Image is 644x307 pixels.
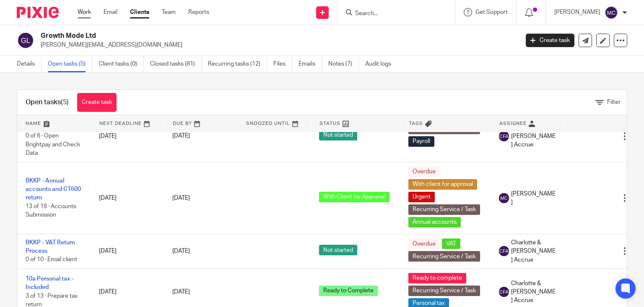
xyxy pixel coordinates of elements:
td: [DATE] [91,110,164,162]
a: Team [162,8,176,16]
span: Tags [409,121,423,126]
span: [DATE] [172,289,190,295]
h1: Open tasks [26,98,69,107]
img: svg%3E [499,193,509,203]
span: Recurring Service / Task [408,251,480,262]
a: Open tasks (5) [48,56,92,72]
span: Get Support [475,9,508,15]
td: [DATE] [91,162,164,234]
a: Details [17,56,42,72]
a: Emails [299,56,322,72]
span: 0 of 10 · Email client [26,257,77,263]
img: svg%3E [499,131,509,141]
a: BKKP - VAT Return Process [26,240,75,254]
img: svg%3E [499,287,509,297]
span: Payroll [408,136,434,147]
a: Email [104,8,117,16]
span: [PERSON_NAME] [511,190,556,207]
span: Not started [319,130,357,140]
a: Work [78,8,91,16]
span: With client for approval [408,179,477,190]
span: Charlotte & [PERSON_NAME] Accrue [511,123,556,149]
span: Annual accounts [408,217,461,228]
span: [DATE] [172,133,190,139]
span: Charlotte & [PERSON_NAME] Accrue [511,279,556,305]
a: Recurring tasks (12) [208,56,267,72]
span: [DATE] [172,195,190,201]
img: svg%3E [499,246,509,256]
img: Pixie [17,7,59,18]
span: VAT [442,238,460,249]
span: Overdue [408,167,440,177]
img: svg%3E [17,32,34,49]
input: Search [354,10,430,18]
a: BKKP - Annual accounts and CT600 return [26,178,81,201]
span: Filter [607,99,621,105]
a: Files [273,56,292,72]
a: 10a Personal tax - Included [26,276,73,290]
span: With Client for Approval [319,192,390,202]
p: [PERSON_NAME][EMAIL_ADDRESS][DOMAIN_NAME] [41,41,513,49]
td: [DATE] [91,234,164,268]
span: Overdue [408,238,440,249]
p: [PERSON_NAME] [554,8,600,16]
span: Urgent [408,192,435,202]
a: Client tasks (0) [99,56,144,72]
span: Ready to Complete [319,286,378,296]
a: Notes (7) [328,56,359,72]
img: svg%3E [605,6,618,19]
a: Create task [77,93,117,112]
span: [DATE] [172,248,190,254]
span: Status [319,121,340,126]
a: Reports [188,8,209,16]
h2: Growth Mode Ltd [41,32,419,40]
span: Snoozed Until [246,121,290,126]
a: Create task [526,34,574,47]
span: 13 of 19 · Accounts Submission [26,204,76,218]
span: (5) [61,99,69,106]
span: 0 of 6 · Open Brightpay and Check Data [26,133,80,156]
span: Ready to complete [408,273,466,283]
a: Closed tasks (81) [150,56,202,72]
a: Clients [130,8,149,16]
span: Not started [319,245,357,255]
a: Audit logs [365,56,397,72]
span: Recurring Service / Task [408,204,480,215]
span: Recurring Service / Task [408,286,480,296]
span: Charlotte & [PERSON_NAME] Accrue [511,238,556,264]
